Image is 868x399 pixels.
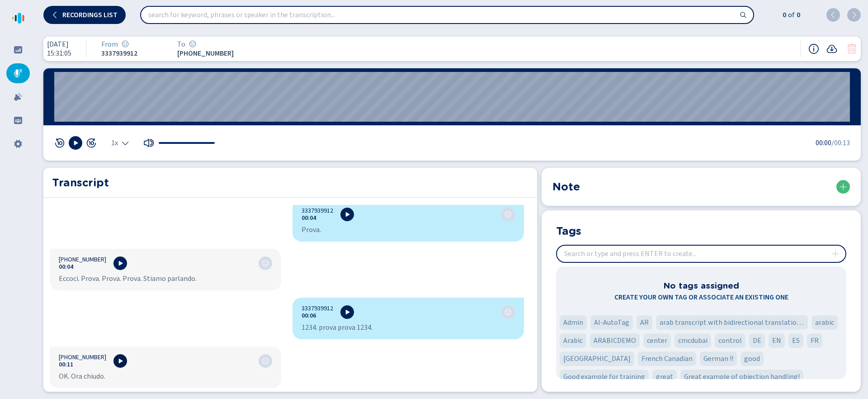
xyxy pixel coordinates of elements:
[840,183,847,190] svg: plus
[59,274,272,283] div: Eccoci. Prova. Prova. Prova. Stiamo parlando.
[6,110,30,130] div: Groups
[807,333,822,348] div: Tag 'FR'
[117,357,124,365] svg: play
[792,335,800,346] span: ES
[143,138,154,148] svg: volume-up-fill
[781,9,786,20] span: 0
[143,138,154,148] button: Mute
[563,335,583,346] span: Arabic
[344,211,351,218] svg: play
[86,138,97,148] button: skip 10 sec fwd [Hotkey: arrow-right]
[718,335,742,346] span: control
[826,43,837,54] button: Recording download
[560,315,587,330] div: Tag 'Admin'
[14,116,23,125] svg: groups-filled
[262,260,269,267] svg: icon-emoji-neutral
[101,49,156,57] span: 3337939912
[637,315,652,330] div: Tag 'AR'
[262,357,269,365] div: Neutral sentiment
[111,139,118,147] span: 1x
[753,335,761,346] span: DE
[703,353,733,364] span: German !!
[715,333,745,348] div: Tag 'control'
[560,370,649,384] div: Tag 'Good example for training'
[832,250,839,257] svg: plus
[660,317,804,328] span: arab transcript with bidirectional translation 'fashion'
[594,335,636,346] span: ARABICDEMO
[590,315,633,330] div: Tag 'AI-AutoTag'
[647,335,667,346] span: center
[54,138,65,148] svg: jump-back
[43,6,126,24] button: Recordings list
[826,8,840,22] button: previous (shift + ENTER)
[59,263,73,271] button: 00:04
[6,63,30,83] div: Recordings
[6,40,30,60] div: Dashboard
[14,69,23,78] svg: mic-fill
[47,40,71,48] span: [DATE]
[54,138,65,148] button: skip 10 sec rev [Hotkey: arrow-left]
[14,92,23,101] svg: alarm-filled
[563,317,583,328] span: Admin
[663,279,739,292] h3: No tags assigned
[122,40,129,48] div: Neutral sentiment
[59,256,106,263] span: [PHONE_NUMBER]
[69,136,82,150] button: Play [Hotkey: spacebar]
[302,312,316,319] button: 00:06
[563,371,645,382] span: Good example for training
[684,371,800,382] span: Great example of objection handling!
[830,11,837,19] svg: chevron-left
[846,43,857,54] button: Your role doesn't allow you to delete this conversation
[772,335,781,346] span: EN
[557,246,845,262] input: Search or type and press ENTER to create...
[786,9,795,20] span: of
[808,43,819,54] svg: info-circle
[652,370,677,384] div: Tag 'great'
[640,317,649,328] span: AR
[262,260,269,267] div: Neutral sentiment
[111,139,129,147] div: Select the playback speed
[675,333,711,348] div: Tag 'cmcdubai'
[643,333,671,348] div: Tag 'center'
[6,87,30,107] div: Alarms
[808,43,819,54] button: Recording information
[700,351,737,366] div: Tag 'German !!'
[556,223,581,237] h2: Tags
[122,40,129,47] svg: icon-emoji-neutral
[594,317,629,328] span: AI-AutoTag
[749,333,765,348] div: Tag 'DE'
[846,43,857,54] svg: trash-fill
[680,370,803,384] div: Tag 'Great example of objection handling!'
[741,351,764,366] div: Tag 'good'
[505,309,512,316] svg: icon-emoji-neutral
[788,333,803,348] div: Tag 'ES'
[59,372,272,381] div: OK. Ora chiudo.
[52,175,528,191] h2: Transcript
[678,335,708,346] span: cmcdubai
[740,11,747,19] svg: search
[302,323,515,332] div: 1234. prova prova 1234.
[560,333,586,348] div: Tag 'Arabic'
[552,179,580,195] h2: Note
[815,317,834,328] span: arabic
[117,260,124,267] svg: play
[59,354,106,361] span: [PHONE_NUMBER]
[590,333,640,348] div: Tag 'ARABICDEMO'
[816,138,831,148] span: 00:00
[850,11,858,19] svg: chevron-right
[811,335,819,346] span: FR
[59,361,73,368] button: 00:11
[505,211,512,218] div: Neutral sentiment
[505,211,512,218] svg: icon-emoji-neutral
[122,139,129,147] svg: chevron-down
[302,214,316,222] button: 00:04
[14,45,23,54] svg: dashboard-filled
[52,11,59,19] svg: chevron-left
[72,139,79,147] svg: play
[101,40,118,48] span: From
